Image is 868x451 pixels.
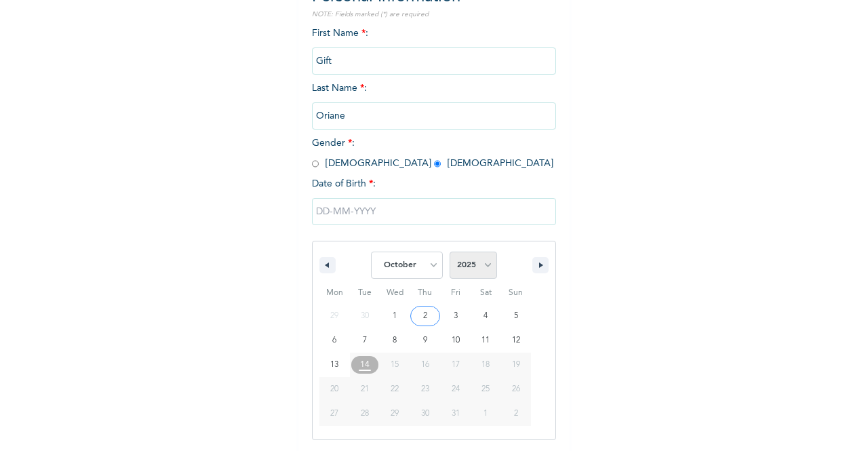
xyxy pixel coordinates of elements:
[452,401,460,426] span: 31
[484,304,488,328] span: 4
[481,328,490,353] span: 11
[410,304,441,328] button: 2
[350,401,380,426] button: 28
[319,401,350,426] button: 27
[319,328,350,353] button: 6
[471,304,501,328] button: 4
[361,401,369,426] span: 28
[423,328,427,353] span: 9
[440,328,471,353] button: 10
[380,377,410,401] button: 22
[330,377,338,401] span: 20
[380,282,410,304] span: Wed
[500,328,531,353] button: 12
[350,282,380,304] span: Tue
[440,377,471,401] button: 24
[481,377,490,401] span: 25
[350,377,380,401] button: 21
[319,282,350,304] span: Mon
[391,401,399,426] span: 29
[500,282,531,304] span: Sun
[440,304,471,328] button: 3
[312,9,556,20] p: NOTE: Fields marked (*) are required
[421,353,429,377] span: 16
[512,377,520,401] span: 26
[312,47,556,75] input: Enter your first name
[312,83,556,121] span: Last Name :
[481,353,490,377] span: 18
[363,328,367,353] span: 7
[471,377,501,401] button: 25
[454,304,458,328] span: 3
[312,198,556,225] input: DD-MM-YYYY
[440,282,471,304] span: Fri
[319,377,350,401] button: 20
[312,138,553,168] span: Gender : [DEMOGRAPHIC_DATA] [DEMOGRAPHIC_DATA]
[410,282,441,304] span: Thu
[380,304,410,328] button: 1
[391,353,399,377] span: 15
[312,102,556,130] input: Enter your last name
[312,28,556,66] span: First Name :
[421,377,429,401] span: 23
[380,401,410,426] button: 29
[440,401,471,426] button: 31
[312,177,376,191] span: Date of Birth :
[361,377,369,401] span: 21
[380,353,410,377] button: 15
[350,353,380,377] button: 14
[391,377,399,401] span: 22
[423,304,427,328] span: 2
[500,353,531,377] button: 19
[410,401,441,426] button: 30
[471,328,501,353] button: 11
[410,328,441,353] button: 9
[410,353,441,377] button: 16
[512,353,520,377] span: 19
[330,401,338,426] span: 27
[452,328,460,353] span: 10
[393,304,397,328] span: 1
[452,353,460,377] span: 17
[471,282,501,304] span: Sat
[500,377,531,401] button: 26
[360,353,370,377] span: 14
[332,328,336,353] span: 6
[380,328,410,353] button: 8
[421,401,429,426] span: 30
[410,377,441,401] button: 23
[471,353,501,377] button: 18
[440,353,471,377] button: 17
[393,328,397,353] span: 8
[350,328,380,353] button: 7
[330,353,338,377] span: 13
[319,353,350,377] button: 13
[452,377,460,401] span: 24
[514,304,518,328] span: 5
[512,328,520,353] span: 12
[500,304,531,328] button: 5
